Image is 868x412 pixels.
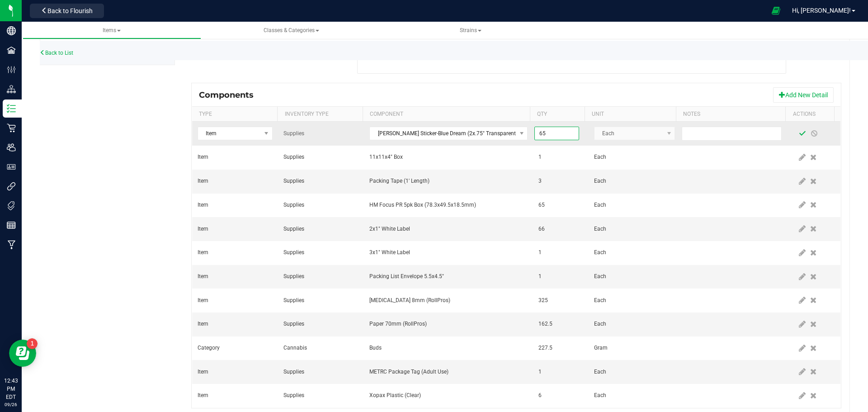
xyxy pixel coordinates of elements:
span: Buds [369,345,382,351]
span: Each [594,154,606,160]
span: Item [198,297,208,303]
span: Item [198,226,208,232]
button: Add New Detail [773,87,834,103]
span: Paper 70mm (RollPros) [369,321,427,327]
span: 3 [538,178,542,184]
span: Item [198,321,208,327]
inline-svg: Distribution [7,85,16,94]
span: Supplies [283,202,304,208]
span: Supplies [283,297,304,303]
inline-svg: Integrations [7,182,16,191]
span: Xopax Plastic (Clear) [369,392,421,398]
span: Each [594,178,606,184]
span: Category [198,345,220,351]
inline-svg: Retail [7,123,16,133]
span: Supplies [283,249,304,256]
span: HM Focus PR 5pk Box (78.3x49.5x18.5mm) [369,202,476,208]
span: Gram [594,345,608,351]
div: Components [199,90,260,100]
span: Each [594,392,606,398]
th: Actions [785,107,834,122]
span: Supplies [283,154,304,160]
span: 1 [538,369,542,375]
span: Back to Flourish [47,7,93,14]
inline-svg: Tags [7,201,16,210]
inline-svg: User Roles [7,162,16,171]
span: 162.5 [538,321,552,327]
span: Supplies [283,369,304,375]
inline-svg: Configuration [7,65,16,74]
span: Open Ecommerce Menu [766,2,786,19]
iframe: Resource center unread badge [27,338,38,349]
span: Classes & Categories [264,27,319,33]
span: Supplies [283,392,304,398]
span: Packing List Envelope 5.5x4.5" [369,273,444,279]
span: Cannabis [283,345,307,351]
inline-svg: Reports [7,221,16,230]
span: Each [594,297,606,303]
span: Supplies [283,226,304,232]
span: Each [594,226,606,232]
span: Each [594,321,606,327]
span: 2x1" White Label [369,226,410,232]
span: Hi, [PERSON_NAME]! [792,7,851,14]
span: Supplies [283,178,304,184]
span: Strains [460,27,481,33]
span: 325 [538,297,548,303]
th: Notes [676,107,785,122]
span: [MEDICAL_DATA] 8mm (RollPros) [369,297,450,303]
span: 1 [538,273,542,279]
span: 227.5 [538,345,552,351]
th: Qty [530,107,585,122]
th: Inventory Type [277,107,362,122]
span: Items [103,27,121,33]
span: Item [198,392,208,398]
span: Item [198,249,208,256]
span: Each [594,202,606,208]
span: Supplies [283,273,304,279]
span: 66 [538,226,545,232]
span: Item [198,178,208,184]
inline-svg: Inventory [7,104,16,113]
span: 1 [538,249,542,256]
p: 12:43 PM EDT [4,377,18,401]
span: 11x11x4" Box [369,154,403,160]
span: 6 [538,392,542,398]
span: Item [198,369,208,375]
iframe: Resource center [9,340,36,367]
span: Item [198,273,208,279]
inline-svg: Company [7,26,16,35]
p: 09/26 [4,401,18,408]
inline-svg: Facilities [7,46,16,55]
span: Each [594,249,606,256]
button: Back to Flourish [30,4,104,18]
a: Back to List [40,50,73,56]
th: Unit [585,107,676,122]
span: Item [198,202,208,208]
span: 1 [538,154,542,160]
span: Item [198,127,261,140]
span: Supplies [283,130,304,137]
inline-svg: Users [7,143,16,152]
span: Each [594,273,606,279]
span: METRC Package Tag (Adult Use) [369,369,448,375]
span: [PERSON_NAME] Sticker-Blue Dream (2x.75" Transparent/Black) [370,127,516,140]
span: 65 [538,202,545,208]
inline-svg: Manufacturing [7,240,16,249]
span: Supplies [283,321,304,327]
span: Packing Tape (1' Length) [369,178,429,184]
th: Type [192,107,277,122]
span: Item [198,154,208,160]
th: Component [363,107,530,122]
span: 3x1" White Label [369,249,410,256]
span: Each [594,369,606,375]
